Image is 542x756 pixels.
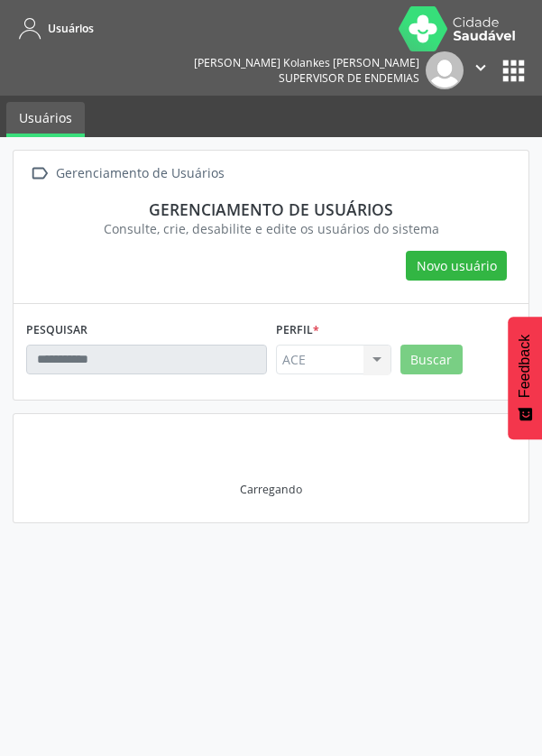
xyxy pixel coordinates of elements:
img: img [426,51,464,89]
button: Buscar [400,345,463,375]
a: Usuários [13,14,94,43]
i:  [26,161,52,187]
span: Feedback [517,335,533,398]
button: apps [498,55,529,87]
a:  Gerenciamento de Usuários [26,161,227,187]
div: Consulte, crie, desabilite e edite os usuários do sistema [39,219,503,238]
div: Gerenciamento de usuários [39,199,503,219]
span: Supervisor de Endemias [279,70,419,86]
i:  [471,58,491,78]
span: Usuários [48,21,94,36]
button: Feedback - Mostrar pesquisa [508,317,542,439]
button:  [464,51,498,89]
div: [PERSON_NAME] Kolankes [PERSON_NAME] [194,55,419,70]
div: Gerenciamento de Usuários [52,161,227,187]
label: PESQUISAR [26,317,87,345]
a: Usuários [6,102,85,137]
label: Perfil [276,317,319,345]
button: Novo usuário [406,251,507,281]
div: Carregando [240,482,302,497]
span: Novo usuário [417,256,497,275]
